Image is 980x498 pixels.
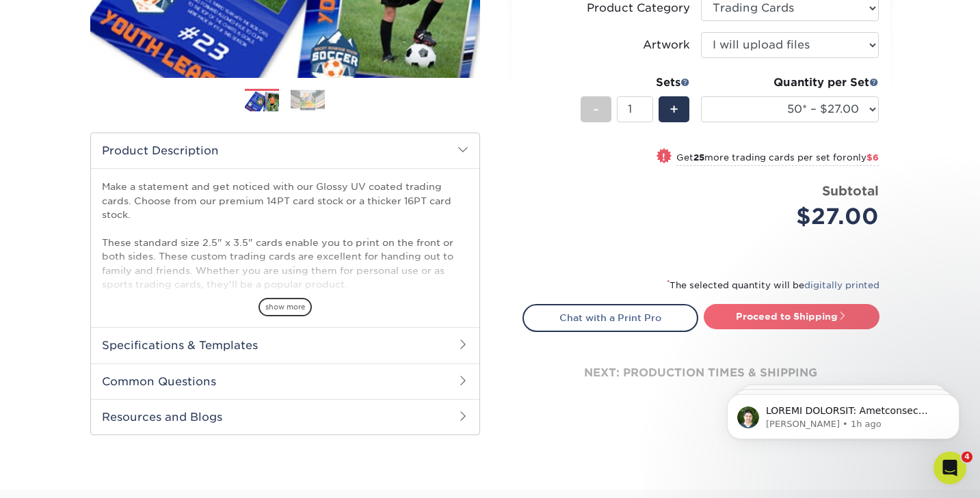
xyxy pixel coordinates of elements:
iframe: Google Customer Reviews [3,456,116,493]
span: + [670,99,678,120]
span: only [847,152,879,163]
iframe: Intercom notifications message [706,365,980,461]
div: Sets [581,74,690,91]
img: Trading Cards 01 [245,89,279,113]
span: show more [259,298,312,316]
h2: Common Questions [91,363,479,399]
iframe: Intercom live chat [933,452,966,484]
div: Quantity per Set [701,74,879,91]
a: Proceed to Shipping [704,304,879,329]
span: 4 [962,452,972,462]
small: The selected quantity will be [667,280,879,290]
div: next: production times & shipping [522,332,879,414]
h2: Resources and Blogs [91,399,479,434]
span: $6 [866,152,879,163]
div: Artwork [643,37,690,53]
a: digitally printed [804,280,879,290]
span: - [593,99,599,120]
a: Chat with a Print Pro [522,304,698,331]
small: Get more trading cards per set for [676,152,879,166]
h2: Specifications & Templates [91,327,479,363]
span: ! [662,150,665,164]
strong: Subtotal [822,183,879,198]
p: Make a statement and get noticed with our Glossy UV coated trading cards. Choose from our premium... [102,180,468,347]
div: $27.00 [711,200,879,233]
strong: 25 [693,152,704,163]
img: Trading Cards 02 [291,89,325,111]
h2: Product Description [91,133,479,168]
